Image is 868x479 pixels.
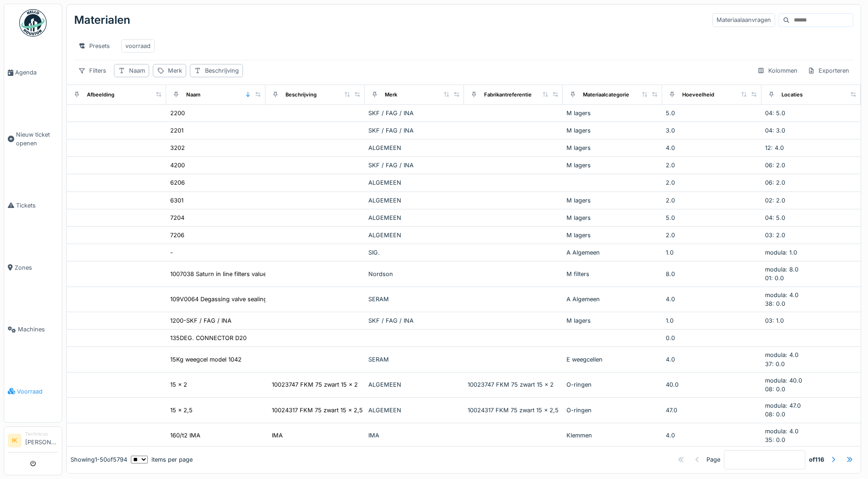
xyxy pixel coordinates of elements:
div: items per page [131,455,193,464]
a: Agenda [4,42,62,104]
div: 5.0 [666,138,758,147]
div: Naam [129,66,145,75]
div: Materialen [74,8,130,32]
div: M lagers [566,215,658,224]
div: M lagers [566,262,658,271]
div: Showing 1 - 50 of 5794 [70,455,127,464]
div: Presets [74,39,114,53]
div: Beschrijving [286,91,317,99]
a: IK Technicus[PERSON_NAME] [8,431,58,452]
span: Nieuw ticket openen [16,130,58,148]
img: 6206 [70,356,162,425]
a: Machines [4,298,62,361]
span: 06: 2.0 [765,386,785,393]
span: Zones [15,263,58,272]
div: 2201 [170,215,183,224]
div: 3.0 [666,215,758,224]
div: Exporteren [803,64,853,77]
div: Page [706,455,720,464]
span: 04: 3.0 [765,216,785,223]
span: 06: 2.0 [765,310,785,317]
div: 2.0 [666,385,758,394]
div: 4200 [170,309,185,318]
a: Tickets [4,175,62,237]
div: SKF / FAG / INA [368,138,460,147]
div: Hoeveelheid [682,91,714,99]
div: Technicus [25,431,58,437]
span: Agenda [15,68,58,77]
div: SKF / FAG / INA [368,309,460,318]
div: ALGEMEEN [368,385,460,394]
div: ALGEMEEN [368,262,460,271]
span: Voorraad [17,387,58,396]
span: Tickets [16,201,58,210]
div: 4.0 [666,262,758,271]
span: 12: 4.0 [765,263,784,270]
span: 04: 5.0 [765,139,785,146]
div: Fabrikantreferentie [484,91,532,99]
img: 2201 [70,185,162,254]
div: Locaties [782,91,803,99]
span: Machines [18,325,58,334]
div: voorraad [125,42,151,50]
div: 2200 [170,138,185,147]
div: M lagers [566,138,658,147]
div: Naam [186,91,200,99]
strong: of 116 [809,455,824,464]
li: [PERSON_NAME] [25,431,58,450]
div: 3202 [170,262,185,271]
img: Badge_color-CXgf-gQk.svg [19,9,47,37]
div: 6206 [170,385,185,394]
div: Merk [168,66,182,75]
a: Zones [4,236,62,298]
img: 4200 [70,279,162,348]
a: Voorraad [4,361,62,423]
div: Kolommen [753,64,802,77]
div: 2.0 [666,309,758,318]
div: Merk [385,91,397,99]
div: Afbeelding [87,91,114,99]
div: Filters [74,64,110,77]
div: Materiaalaanvragen [712,13,775,27]
div: Beschrijving [205,66,239,75]
img: 2200 [70,108,162,177]
li: IK [8,434,22,447]
div: SKF / FAG / INA [368,215,460,224]
a: Nieuw ticket openen [4,104,62,175]
div: M lagers [566,309,658,318]
div: Materiaalcategorie [583,91,629,99]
